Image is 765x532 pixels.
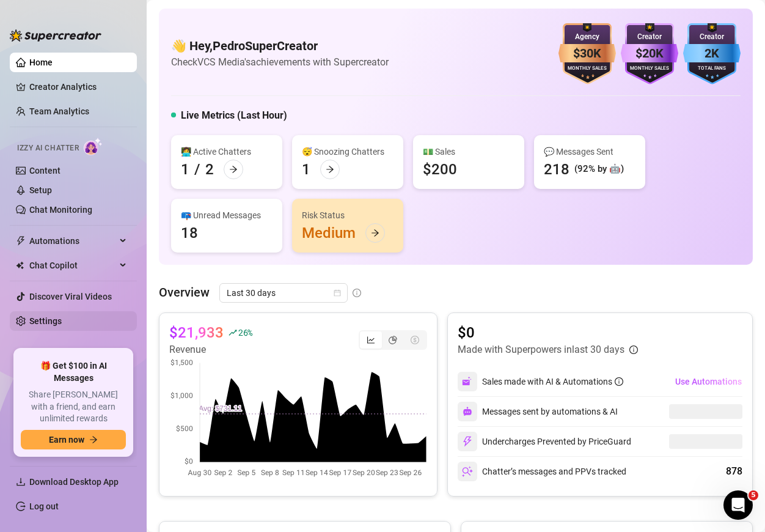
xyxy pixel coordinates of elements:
article: $0 [458,323,638,342]
div: 878 [726,464,742,479]
div: Creator [621,31,678,43]
article: $21,933 [169,323,224,342]
span: Last 30 days [227,284,340,302]
div: $200 [423,160,457,179]
a: Setup [29,185,52,195]
div: 😴 Snoozing Chatters [302,145,393,158]
img: logo-BBDzfeDw.svg [10,29,101,42]
span: Automations [29,231,116,251]
a: Team Analytics [29,106,89,116]
a: Log out [29,501,59,511]
button: Earn nowarrow-right [21,430,126,449]
span: line-chart [367,336,375,344]
article: Made with Superpowers in last 30 days [458,342,624,357]
div: 💵 Sales [423,145,514,158]
div: Risk Status [302,209,393,222]
span: rise [229,328,237,337]
img: blue-badge-DgoSNQY1.svg [683,23,741,84]
span: Earn now [49,435,84,445]
div: 2 [205,160,214,179]
span: info-circle [353,289,361,297]
img: purple-badge-B9DA21FR.svg [621,23,678,84]
a: Settings [29,316,62,326]
div: Undercharges Prevented by PriceGuard [458,432,631,451]
a: Home [29,57,53,67]
a: Content [29,166,60,175]
div: segmented control [359,330,427,350]
span: dollar-circle [411,336,419,344]
span: Download Desktop App [29,477,119,487]
a: Chat Monitoring [29,205,92,215]
div: 👩‍💻 Active Chatters [181,145,273,158]
div: Monthly Sales [558,65,616,73]
button: Use Automations [675,372,742,391]
h5: Live Metrics (Last Hour) [181,108,287,123]
article: Check VCS Media's achievements with Supercreator [171,54,389,70]
article: Overview [159,283,210,301]
span: 26 % [238,327,252,338]
div: 💬 Messages Sent [544,145,635,158]
span: arrow-right [371,229,379,237]
div: Total Fans [683,65,741,73]
img: svg%3e [463,407,472,416]
span: arrow-right [89,435,98,444]
span: arrow-right [229,165,238,174]
span: thunderbolt [16,236,26,246]
span: Chat Copilot [29,256,116,275]
span: calendar [334,289,341,297]
div: 1 [181,160,189,179]
div: $20K [621,44,678,63]
span: Use Automations [675,377,742,386]
span: Share [PERSON_NAME] with a friend, and earn unlimited rewards [21,389,126,425]
div: Monthly Sales [621,65,678,73]
img: svg%3e [462,376,473,387]
div: (92% by 🤖) [574,162,624,177]
h4: 👋 Hey, PedroSuperCreator [171,37,389,54]
div: 218 [544,160,569,179]
span: Izzy AI Chatter [17,142,79,154]
article: Revenue [169,342,252,357]
div: Chatter’s messages and PPVs tracked [458,462,626,481]
div: Sales made with AI & Automations [482,375,623,388]
div: 1 [302,160,310,179]
iframe: Intercom live chat [723,490,753,520]
img: bronze-badge-qSZam9Wu.svg [558,23,616,84]
div: $30K [558,44,616,63]
span: 🎁 Get $100 in AI Messages [21,360,126,384]
span: download [16,477,26,487]
span: info-circle [629,345,638,354]
div: 📪 Unread Messages [181,209,273,222]
span: 5 [749,490,758,500]
img: svg%3e [462,436,473,447]
div: Messages sent by automations & AI [458,402,618,421]
div: 2K [683,44,741,63]
span: pie-chart [389,336,397,344]
span: arrow-right [326,165,334,174]
a: Creator Analytics [29,77,127,97]
img: AI Chatter [84,138,103,155]
span: info-circle [615,377,623,386]
a: Discover Viral Videos [29,292,112,301]
div: 18 [181,223,198,243]
img: svg%3e [462,466,473,477]
img: Chat Copilot [16,261,24,270]
div: Agency [558,31,616,43]
div: Creator [683,31,741,43]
